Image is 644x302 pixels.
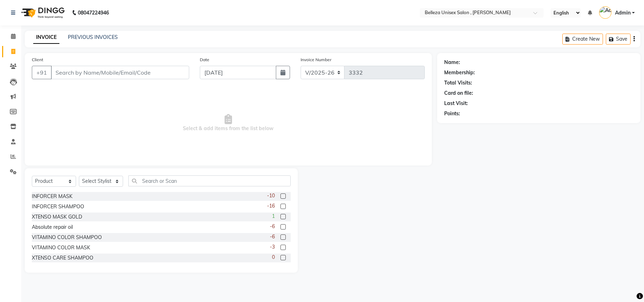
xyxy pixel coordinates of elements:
span: -6 [270,223,275,230]
span: Admin [615,9,631,17]
span: -3 [270,243,275,251]
span: 1 [272,213,275,220]
div: VITAMINO COLOR MASK [32,244,90,251]
span: 0 [272,254,275,261]
div: VITAMINO COLOR SHAMPOO [32,234,102,241]
b: 08047224946 [78,3,109,23]
img: Admin [599,6,611,19]
div: Name: [444,59,460,66]
span: -6 [270,233,275,240]
button: +91 [32,66,52,79]
div: Card on file: [444,89,473,97]
div: Membership: [444,69,475,76]
div: XTENSO MASK GOLD [32,213,82,221]
div: Points: [444,110,460,117]
div: XTENSO CARE SHAMPOO [32,254,93,262]
input: Search by Name/Mobile/Email/Code [51,66,189,79]
div: Last Visit: [444,100,468,107]
label: Client [32,57,43,63]
a: INVOICE [33,31,59,44]
div: Absolute repair oil [32,223,73,231]
label: Date [200,57,209,63]
span: -10 [267,192,275,199]
div: INFORCER MASK [32,193,72,200]
input: Search or Scan [128,175,291,186]
a: PREVIOUS INVOICES [68,34,118,40]
button: Save [606,34,631,45]
button: Create New [562,34,603,45]
span: Select & add items from the list below [32,88,425,158]
div: Total Visits: [444,79,472,87]
span: -16 [267,202,275,210]
div: INFORCER SHAMPOO [32,203,84,210]
img: logo [18,3,66,23]
label: Invoice Number [301,57,331,63]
